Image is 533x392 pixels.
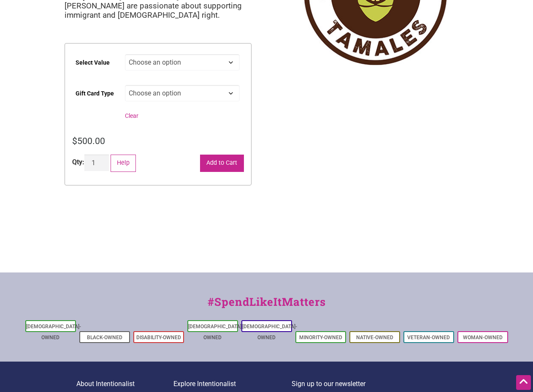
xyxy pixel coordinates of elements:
a: Woman-Owned [463,335,503,340]
bdi: 500.00 [72,136,105,146]
a: Black-Owned [87,335,122,340]
button: Add to Cart [200,155,244,172]
iframe: Secure express checkout frame [63,223,253,246]
a: [DEMOGRAPHIC_DATA]-Owned [242,324,297,340]
label: Select Value [76,53,110,72]
iframe: Secure express checkout frame [63,198,253,222]
p: Explore Intentionalist [173,378,292,389]
div: Scroll Back to Top [516,375,531,390]
div: Qty: [72,157,84,167]
a: Native-Owned [356,335,393,340]
span: $ [72,136,77,146]
p: About Intentionalist [76,378,173,389]
a: Minority-Owned [299,335,342,340]
a: Veteran-Owned [407,335,450,340]
a: Clear options [125,112,138,119]
label: Gift Card Type [76,84,114,103]
a: [DEMOGRAPHIC_DATA]-Owned [26,324,81,340]
button: Help [111,155,136,172]
input: Product quantity [84,155,109,171]
a: Disability-Owned [136,335,181,340]
a: [DEMOGRAPHIC_DATA]-Owned [188,324,243,340]
p: Sign up to our newsletter [292,378,457,389]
